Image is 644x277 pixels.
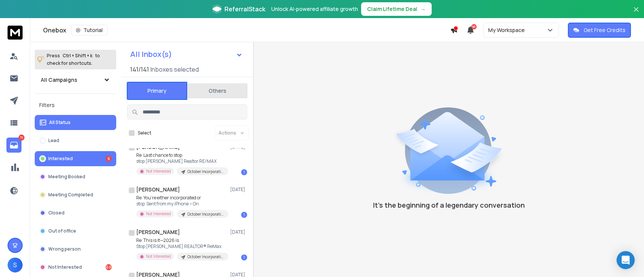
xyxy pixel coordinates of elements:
p: Not Interested [146,168,171,174]
div: 1 [241,169,247,175]
button: Meeting Booked [35,169,116,184]
p: [DATE] [230,187,247,193]
p: Unlock AI-powered affiliate growth [271,5,358,13]
button: Not Interested69 [35,260,116,275]
div: 1 [241,212,247,218]
button: Close banner [631,5,641,23]
span: 50 [471,24,476,29]
div: Onebox [43,25,450,35]
p: Wrong person [48,246,81,252]
div: 1 [241,254,247,260]
button: S [8,257,23,272]
button: Primary [127,82,187,100]
p: October Incorporation 101 [188,254,224,260]
button: Meeting Completed [35,187,116,202]
p: Get Free Credits [584,26,626,34]
button: Out of office [35,223,116,239]
p: Lead [48,138,59,144]
p: Meeting Completed [48,192,93,198]
p: Re: Last chance to stop [136,152,227,158]
button: All Status [35,115,116,130]
p: Not Interested [146,211,171,217]
p: All Status [49,119,71,125]
p: Re: You’re either incorporated or [136,195,227,201]
h1: All Campaigns [41,76,77,84]
h1: All Inbox(s) [130,51,172,58]
p: My Workspace [488,26,528,34]
p: Not Interested [48,264,82,270]
button: Others [187,83,247,99]
div: 6 [106,156,112,162]
p: Re: This is it—2026 is [136,237,227,243]
div: 69 [106,264,112,270]
button: Closed [35,205,116,220]
p: 75 [18,135,25,141]
button: Wrong person [35,242,116,257]
p: stop [PERSON_NAME] Realtor RE/MAX [136,158,227,164]
h1: [PERSON_NAME] [136,228,180,236]
label: Select [138,130,151,136]
h3: Inboxes selected [151,65,199,74]
button: Claim Lifetime Deal→ [361,2,432,16]
p: Interested [48,156,73,162]
p: October Incorporation 101 [188,211,224,217]
button: All Campaigns [35,72,116,87]
p: Out of office [48,228,76,234]
p: October Incorporation 101 [188,169,224,174]
p: stop Sent from my iPhone > On [136,201,227,207]
p: Stop [PERSON_NAME] REALTOR® ReMax [136,243,227,249]
button: Lead [35,133,116,148]
span: ReferralStack [224,5,265,14]
span: 141 / 141 [130,65,149,74]
h1: [PERSON_NAME] [136,186,180,193]
span: → [420,5,426,13]
p: Press to check for shortcuts. [47,52,100,67]
button: All Inbox(s) [124,47,249,62]
button: Get Free Credits [568,23,631,38]
h3: Filters [35,100,116,110]
p: Not Interested [146,254,171,259]
p: It’s the beginning of a legendary conversation [373,200,525,210]
p: [DATE] [230,229,247,235]
p: Closed [48,210,65,216]
div: Open Intercom Messenger [616,251,635,269]
p: Meeting Booked [48,174,85,180]
span: Ctrl + Shift + k [61,51,94,60]
a: 75 [6,138,22,153]
button: Tutorial [71,25,108,35]
button: Interested6 [35,151,116,166]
